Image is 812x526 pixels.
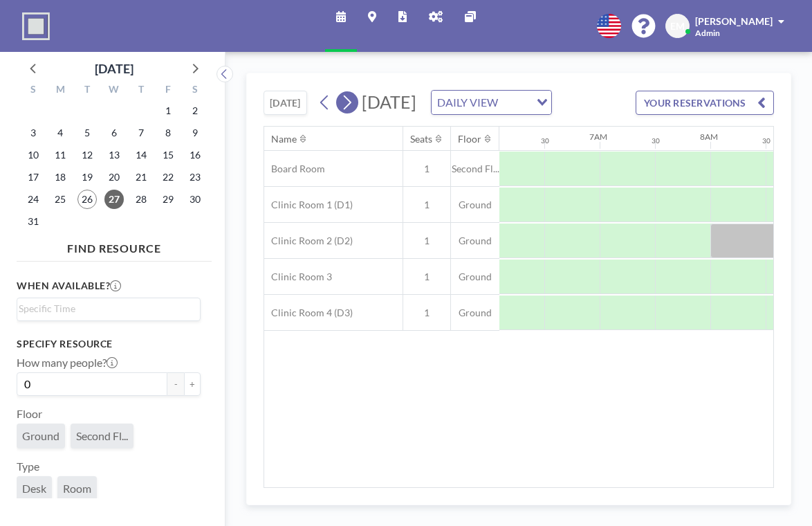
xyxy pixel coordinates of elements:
[541,136,549,145] div: 30
[403,271,450,283] span: 1
[19,301,192,316] input: Search for option
[104,123,124,143] span: Wednesday, August 6, 2025
[17,338,201,350] h3: Specify resource
[20,82,47,100] div: S
[403,163,450,175] span: 1
[24,212,43,231] span: Sunday, August 31, 2025
[17,298,200,319] div: Search for option
[181,82,208,100] div: S
[451,199,499,211] span: Ground
[104,167,124,187] span: Wednesday, August 20, 2025
[24,167,43,187] span: Sunday, August 17, 2025
[131,190,151,209] span: Thursday, August 28, 2025
[403,235,450,247] span: 1
[17,236,212,255] h4: FIND RESOURCE
[264,307,353,319] span: Clinic Room 4 (D3)
[185,123,205,143] span: Saturday, August 9, 2025
[185,101,205,120] span: Saturday, August 2, 2025
[271,133,297,145] div: Name
[17,356,118,370] label: How many people?
[432,91,551,114] div: Search for option
[264,199,353,211] span: Clinic Room 1 (D1)
[451,271,499,283] span: Ground
[636,91,774,115] button: YOUR RESERVATIONS
[185,190,205,209] span: Saturday, August 30, 2025
[22,429,59,443] span: Ground
[451,307,499,319] span: Ground
[95,59,133,78] div: [DATE]
[17,407,42,421] label: Floor
[589,131,607,142] div: 7AM
[167,372,184,396] button: -
[264,163,325,175] span: Board Room
[127,82,154,100] div: T
[451,235,499,247] span: Ground
[700,131,718,142] div: 8AM
[74,82,101,100] div: T
[695,15,773,27] span: [PERSON_NAME]
[185,167,205,187] span: Saturday, August 23, 2025
[154,82,181,100] div: F
[24,190,43,209] span: Sunday, August 24, 2025
[77,123,97,143] span: Tuesday, August 5, 2025
[264,235,353,247] span: Clinic Room 2 (D2)
[104,145,124,165] span: Wednesday, August 13, 2025
[50,190,70,209] span: Monday, August 25, 2025
[24,123,43,143] span: Sunday, August 3, 2025
[403,307,450,319] span: 1
[22,482,46,496] span: Desk
[17,460,39,473] label: Type
[762,136,771,145] div: 30
[158,101,178,120] span: Friday, August 1, 2025
[47,82,74,100] div: M
[101,82,128,100] div: W
[131,167,151,187] span: Thursday, August 21, 2025
[451,163,499,175] span: Second Fl...
[670,20,685,33] span: EM
[502,93,528,111] input: Search for option
[131,123,151,143] span: Thursday, August 7, 2025
[77,190,97,209] span: Tuesday, August 26, 2025
[652,136,660,145] div: 30
[458,133,481,145] div: Floor
[22,12,50,40] img: organization-logo
[695,28,720,38] span: Admin
[158,145,178,165] span: Friday, August 15, 2025
[104,190,124,209] span: Wednesday, August 27, 2025
[76,429,128,443] span: Second Fl...
[63,482,91,496] span: Room
[77,145,97,165] span: Tuesday, August 12, 2025
[24,145,43,165] span: Sunday, August 10, 2025
[158,167,178,187] span: Friday, August 22, 2025
[264,91,307,115] button: [DATE]
[184,372,201,396] button: +
[50,123,70,143] span: Monday, August 4, 2025
[362,91,416,112] span: [DATE]
[264,271,332,283] span: Clinic Room 3
[50,145,70,165] span: Monday, August 11, 2025
[50,167,70,187] span: Monday, August 18, 2025
[158,190,178,209] span: Friday, August 29, 2025
[410,133,432,145] div: Seats
[77,167,97,187] span: Tuesday, August 19, 2025
[131,145,151,165] span: Thursday, August 14, 2025
[403,199,450,211] span: 1
[185,145,205,165] span: Saturday, August 16, 2025
[158,123,178,143] span: Friday, August 8, 2025
[434,93,501,111] span: DAILY VIEW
